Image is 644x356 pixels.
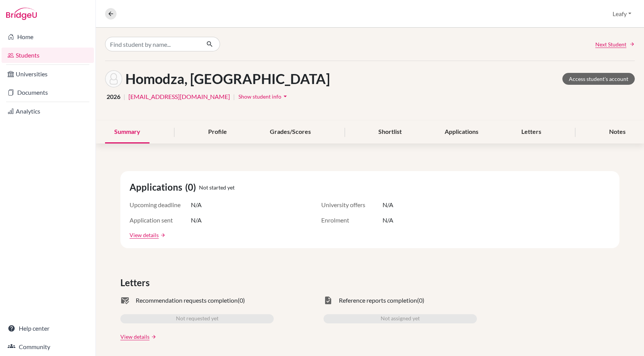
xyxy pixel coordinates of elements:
a: Home [2,29,94,44]
a: Students [2,48,94,63]
a: Community [2,339,94,354]
a: Analytics [2,104,94,119]
i: arrow_drop_down [281,92,289,100]
span: N/A [383,200,393,209]
a: View details [120,333,149,341]
span: University offers [321,200,383,209]
span: Not requested yet [176,314,219,323]
a: Help center [2,321,94,336]
button: Leafy [609,7,635,21]
span: Enrolment [321,216,383,225]
span: Not started yet [199,183,235,191]
a: Access student's account [562,73,635,85]
span: Upcoming deadline [130,200,191,209]
span: 2026 [107,92,120,101]
img: Rutendo Homodza's avatar [105,70,122,87]
div: Notes [600,121,635,143]
span: N/A [191,216,202,225]
div: Profile [199,121,236,143]
span: Next Student [595,40,626,48]
span: Applications [130,180,185,194]
span: (0) [417,296,424,305]
span: Letters [120,276,153,290]
div: Letters [512,121,550,143]
div: Shortlist [369,121,411,143]
span: (0) [185,180,199,194]
span: Recommendation requests completion [136,296,238,305]
input: Find student by name... [105,37,200,51]
img: Bridge-U [6,8,37,20]
span: Application sent [130,216,191,225]
div: Applications [435,121,488,143]
span: N/A [383,216,393,225]
span: (0) [238,296,245,305]
a: Universities [2,66,94,82]
span: | [233,92,235,101]
a: Documents [2,85,94,100]
span: | [123,92,125,101]
a: Next Student [595,40,635,48]
div: Grades/Scores [261,121,320,143]
div: Summary [105,121,149,143]
span: Not assigned yet [381,314,420,323]
button: Show student infoarrow_drop_down [238,91,289,102]
span: mark_email_read [120,296,130,305]
span: N/A [191,200,202,209]
span: Show student info [238,93,281,100]
a: View details [130,231,159,239]
a: arrow_forward [159,232,166,238]
a: [EMAIL_ADDRESS][DOMAIN_NAME] [128,92,230,101]
a: arrow_forward [149,334,156,340]
h1: Homodza, [GEOGRAPHIC_DATA] [125,71,330,87]
span: task [324,296,333,305]
span: Reference reports completion [339,296,417,305]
